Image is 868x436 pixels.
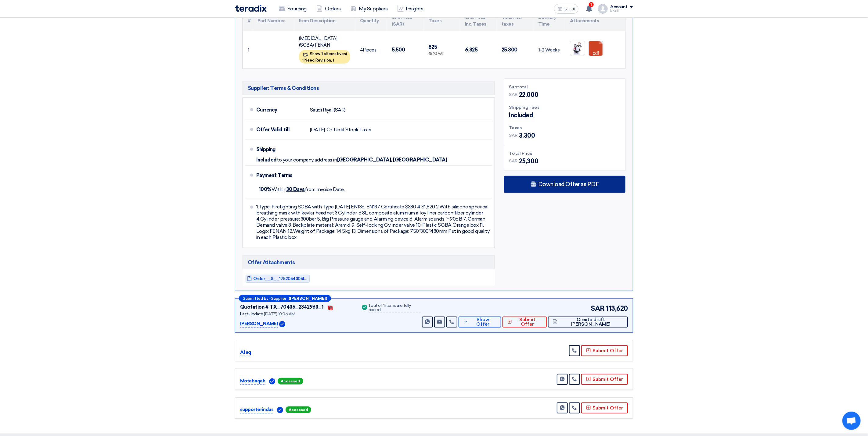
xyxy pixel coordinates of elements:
[538,182,599,187] span: Download Offer as PDF
[345,2,392,16] a: My Suppliers
[509,111,533,120] span: Included
[256,157,277,163] span: Included
[256,142,305,157] div: Shipping
[502,47,517,53] span: 25,300
[240,406,273,413] p: supporterindus
[253,276,308,281] span: Order__S__1752054305127.pdf
[589,41,637,78] a: Order__S__1752048870559.pdf
[509,91,518,98] span: SAR
[533,10,565,31] th: Delivery Time
[278,378,303,385] span: Accessed
[253,10,294,31] th: Part Number
[246,275,310,283] a: Order__S__1752054305127.pdf
[256,168,485,183] div: Payment Terms
[502,317,547,328] button: Submit Offer
[509,158,518,164] span: SAR
[256,204,490,240] span: 1.Type: Firefighting SCBA with Type [DATE] EN136, EN137 Certificate $380 4 $1,520 2.With silicone...
[470,317,496,327] span: Show Offer
[423,10,460,31] th: Taxes
[392,47,405,53] span: 5,500
[355,31,387,69] td: Pieces
[337,157,447,163] span: [GEOGRAPHIC_DATA], [GEOGRAPHIC_DATA]
[610,5,628,10] div: Account
[570,41,585,56] img: WhatsApp_Image__at_e_1752048830275.jpg
[240,311,263,317] span: Last Update
[240,349,251,356] p: Afaq
[299,35,350,49] div: [MEDICAL_DATA] (SCBA) FENAN
[387,10,423,31] th: Unit Price (SAR)
[302,58,332,62] span: 1 Need Revision,
[581,374,628,385] button: Submit Offer
[264,311,295,317] span: [DATE] 10:06 AM
[581,345,628,356] button: Submit Offer
[509,150,620,157] div: Total Price
[509,132,518,139] span: SAR
[240,303,324,311] div: Quotation # TX_70436_2342963_1
[509,125,620,131] div: Taxes
[333,58,334,62] span: )
[519,131,535,140] span: 3,300
[277,157,337,163] span: to your company address in
[565,10,625,31] th: Attachments
[589,2,594,7] span: 1
[243,255,495,269] h5: Offer Attachments
[360,47,363,53] span: 4
[393,2,428,16] a: Insights
[497,10,533,31] th: Total Inc. taxes
[289,296,327,300] b: ([PERSON_NAME])
[538,47,560,53] span: 1-2 Weeks
[369,303,420,313] div: 1 out of 1 items are fully priced
[240,320,278,328] p: [PERSON_NAME]
[286,186,305,192] u: 30 Days
[842,412,861,430] a: Open chat
[294,10,355,31] th: Item Description
[256,122,305,137] div: Offer Valid till
[277,407,283,413] img: Verified Account
[240,378,265,385] p: Motabaqah
[243,10,253,31] th: #
[554,4,578,14] button: العربية
[271,296,286,300] span: Supplier
[513,317,542,327] span: Submit Offer
[591,303,605,314] span: SAR
[286,406,311,413] span: Accessed
[334,127,371,133] span: Until Stock Lasts
[509,84,620,90] div: Subtotal
[243,31,253,69] td: 1
[243,296,268,300] span: Submitted by
[259,186,272,192] strong: 100%
[355,10,387,31] th: Quantity
[428,44,437,50] span: 825
[279,321,285,327] img: Verified Account
[310,127,325,133] span: [DATE]
[610,9,633,13] div: Khalil
[564,7,575,11] span: العربية
[465,47,478,53] span: 6,325
[310,104,346,116] div: Saudi Riyal (SAR)
[243,81,495,95] h5: Supplier: Terms & Conditions
[460,10,497,31] th: Unit Price Inc. Taxes
[274,2,312,16] a: Sourcing
[606,303,628,314] span: 113,620
[346,51,347,56] span: (
[312,2,345,16] a: Orders
[256,103,305,117] div: Currency
[299,50,350,64] div: Show 1 alternatives
[428,51,455,57] div: (15 %) VAT
[598,4,608,14] img: profile_test.png
[548,317,628,328] button: Create draft [PERSON_NAME]
[519,90,538,99] span: 22,000
[326,127,332,133] span: Or
[259,186,344,192] span: Within from Invoice Date.
[239,295,331,302] div: –
[519,157,538,166] span: 25,300
[235,5,267,12] img: Teradix logo
[269,378,275,385] img: Verified Account
[459,317,501,328] button: Show Offer
[581,402,628,413] button: Submit Offer
[559,317,623,327] span: Create draft [PERSON_NAME]
[509,104,620,111] div: Shipping Fees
